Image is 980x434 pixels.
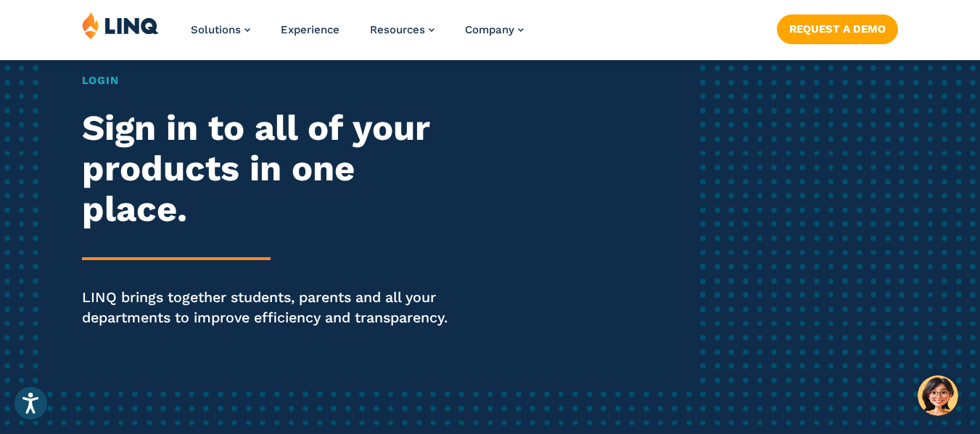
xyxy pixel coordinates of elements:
span: Solutions [191,23,241,36]
h2: Sign in to all of your products in one place. [82,108,460,230]
a: Request a Demo [777,14,898,43]
nav: Primary Navigation [191,12,524,59]
img: LINQ | K‑12 Software [82,12,159,39]
a: Resources [370,23,435,36]
a: Company [465,23,524,36]
p: LINQ brings together students, parents and all your departments to improve efficiency and transpa... [82,288,460,328]
h1: Login [82,72,460,89]
span: Resources [370,23,425,36]
a: Experience [281,23,339,36]
a: Solutions [191,23,250,36]
span: Company [465,23,514,36]
button: Hello, have a question? Let’s chat. [918,375,958,416]
nav: Button Navigation [777,12,898,43]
